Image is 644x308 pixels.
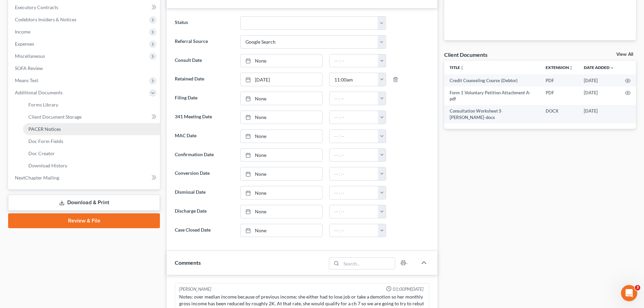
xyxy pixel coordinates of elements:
[341,258,395,269] input: Search...
[9,62,160,74] a: SOFA Review
[241,186,322,199] a: None
[546,65,573,70] a: Extensionunfold_more
[8,195,160,211] a: Download & Print
[179,286,211,292] div: [PERSON_NAME]
[23,135,160,147] a: Doc Form Fields
[23,99,160,111] a: Forms Library
[330,130,378,143] input: -- : --
[171,148,237,162] label: Confirmation Date
[171,167,237,181] label: Conversion Date
[635,285,640,290] span: 3
[171,111,237,124] label: 341 Meeting Date
[616,52,633,57] a: View All
[444,74,540,87] td: Credit Counseling Course (Debtor)
[621,285,637,301] iframe: Intercom live chat
[540,105,578,124] td: DOCX
[171,129,237,143] label: MAC Date
[569,66,573,70] i: unfold_more
[241,73,322,86] a: [DATE]
[330,186,378,199] input: -- : --
[28,114,81,120] span: Client Document Storage
[330,205,378,218] input: -- : --
[171,224,237,237] label: Case Closed Date
[171,16,237,30] label: Status
[15,17,76,22] span: Codebtors Insiders & Notices
[241,224,322,237] a: None
[171,35,237,49] label: Referral Source
[171,205,237,218] label: Discharge Date
[241,111,322,124] a: None
[23,123,160,135] a: PACER Notices
[330,224,378,237] input: -- : --
[330,111,378,124] input: -- : --
[241,92,322,105] a: None
[540,74,578,87] td: PDF
[15,65,43,71] span: SOFA Review
[15,77,38,83] span: Means Test
[241,54,322,67] a: None
[171,54,237,68] label: Consult Date
[171,92,237,105] label: Filing Date
[540,87,578,105] td: PDF
[175,259,201,266] span: Comments
[15,29,30,34] span: Income
[460,66,464,70] i: unfold_more
[15,175,59,181] span: NextChapter Mailing
[23,111,160,123] a: Client Document Storage
[330,167,378,180] input: -- : --
[15,90,63,95] span: Additional Documents
[610,66,614,70] i: expand_more
[444,51,487,58] div: Client Documents
[444,87,540,105] td: Form 1 Voluntary Petition Attachment A-pdf
[330,54,378,67] input: -- : --
[8,213,160,228] a: Review & File
[9,1,160,14] a: Executory Contracts
[9,172,160,184] a: NextChapter Mailing
[28,150,55,156] span: Doc Creator
[578,105,620,124] td: [DATE]
[393,286,424,292] span: 01:00PM[DATE]
[23,160,160,172] a: Download History
[578,74,620,87] td: [DATE]
[28,138,63,144] span: Doc Form Fields
[28,163,67,168] span: Download History
[171,186,237,199] label: Dismissal Date
[578,87,620,105] td: [DATE]
[444,105,540,124] td: Consultation Worksheet S [PERSON_NAME]-docx
[330,92,378,105] input: -- : --
[241,167,322,180] a: None
[23,147,160,160] a: Doc Creator
[241,149,322,162] a: None
[28,126,61,132] span: PACER Notices
[450,65,464,70] a: Titleunfold_more
[15,53,45,59] span: Miscellaneous
[584,65,614,70] a: Date Added expand_more
[330,149,378,162] input: -- : --
[241,130,322,143] a: None
[15,4,58,10] span: Executory Contracts
[241,205,322,218] a: None
[330,73,378,86] input: -- : --
[171,73,237,86] label: Retained Date
[15,41,34,47] span: Expenses
[28,102,58,108] span: Forms Library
